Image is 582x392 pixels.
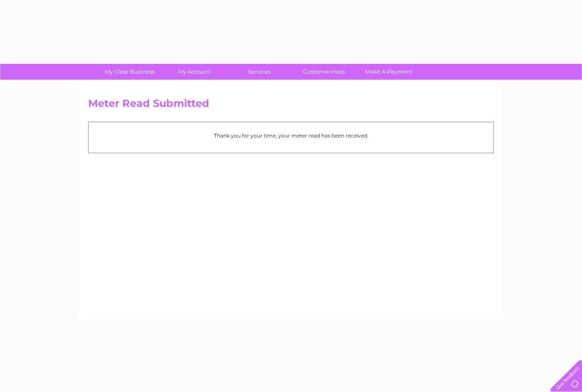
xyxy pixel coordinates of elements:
a: Make A Payment [354,64,424,80]
a: Services [224,64,294,80]
a: Customer Help [289,64,359,80]
a: My Clear Business [95,64,165,80]
p: Thank you for your time, your meter read has been received. [93,132,489,140]
h2: Meter Read Submitted [88,97,494,114]
a: My Account [159,64,230,80]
